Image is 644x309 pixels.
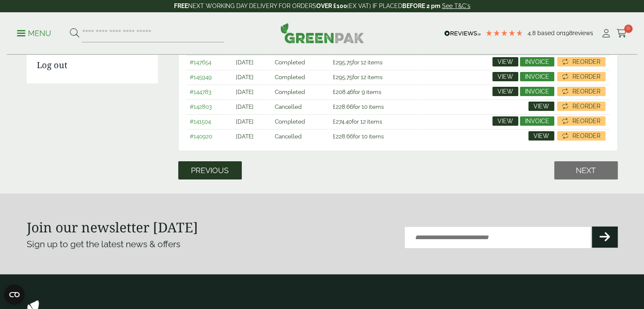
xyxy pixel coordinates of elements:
a: 0 [616,27,627,40]
time: [DATE] [236,118,254,125]
span: View [498,88,513,94]
span: 208.46 [333,88,353,95]
span: reviews [572,30,593,36]
span: £ [333,133,336,140]
time: [DATE] [236,133,254,140]
span: Previous [191,166,229,175]
a: View [492,57,518,66]
td: for 9 items [329,85,420,99]
a: Reorder [557,57,605,66]
span: Reorder [572,133,600,139]
strong: BEFORE 2 pm [402,3,440,9]
a: Invoice [520,57,554,66]
a: Invoice [520,87,554,96]
a: Reorder [557,116,605,126]
a: Invoice [520,116,554,126]
a: #147654 [190,59,211,66]
button: Open CMP widget [4,284,25,305]
a: See T&C's [442,3,470,9]
span: 4.8 [528,30,537,36]
span: 295.75 [333,59,352,66]
td: for 10 items [329,99,420,113]
i: Cart [616,29,627,38]
span: Reorder [572,59,600,65]
p: Sign up to get the latest news & offers [27,237,293,251]
a: Reorder [557,87,605,96]
td: for 12 items [329,114,420,128]
span: £ [333,118,336,125]
span: 228.66 [333,133,353,140]
a: View [492,72,518,81]
a: Log out [37,50,146,72]
span: 295.75 [333,74,352,80]
div: 4.79 Stars [485,29,523,37]
i: My Account [601,29,611,38]
span: 0 [624,25,633,33]
a: #141504 [190,118,211,125]
span: 274.40 [333,118,352,125]
a: Reorder [557,72,605,81]
a: Previous [178,161,242,179]
span: Next [576,166,596,175]
img: GreenPak Supplies [280,23,364,43]
td: for 10 items [329,129,420,143]
span: £ [333,59,336,66]
a: #145949 [190,74,212,80]
a: #140920 [190,133,212,140]
span: Invoice [525,74,549,80]
strong: OVER £100 [316,3,347,9]
span: View [533,133,549,139]
td: for 12 items [329,55,420,69]
span: 198 [563,30,572,36]
span: View [498,59,513,65]
td: Completed [271,85,329,99]
span: Invoice [525,59,549,65]
a: View [528,131,554,141]
time: [DATE] [236,74,254,80]
img: REVIEWS.io [444,30,481,36]
time: [DATE] [236,59,254,66]
a: Next [554,161,618,179]
td: for 12 items [329,70,420,84]
span: Reorder [572,88,600,94]
span: Based on [537,30,563,36]
a: Invoice [520,72,554,81]
span: View [533,103,549,109]
span: 228.66 [333,103,353,110]
a: #144783 [190,88,211,95]
span: Invoice [525,118,549,124]
span: Reorder [572,103,600,109]
a: View [528,102,554,111]
a: Reorder [557,131,605,141]
span: £ [333,74,336,80]
a: Menu [17,28,51,37]
strong: Join our newsletter [DATE] [27,218,198,236]
time: [DATE] [236,88,254,95]
span: View [498,118,513,124]
span: Reorder [572,118,600,124]
a: #142803 [190,103,212,110]
span: Invoice [525,88,549,94]
a: View [492,116,518,126]
time: [DATE] [236,103,254,110]
strong: FREE [174,3,188,9]
td: Cancelled [271,129,329,143]
span: View [498,74,513,80]
td: Completed [271,114,329,128]
td: Completed [271,55,329,69]
span: Reorder [572,74,600,80]
td: Cancelled [271,99,329,113]
td: Completed [271,70,329,84]
a: Reorder [557,102,605,111]
span: £ [333,88,336,95]
a: View [492,87,518,96]
span: £ [333,103,336,110]
p: Menu [17,28,51,39]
